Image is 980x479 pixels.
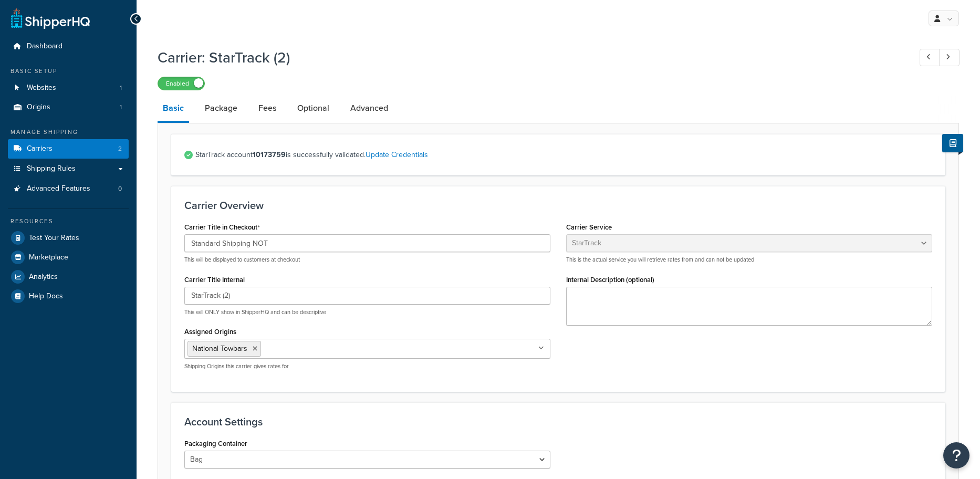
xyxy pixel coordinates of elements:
a: Next Record [939,49,960,66]
strong: 10173759 [253,149,286,160]
span: 1 [120,103,122,112]
span: 1 [120,84,122,92]
span: Marketplace [29,253,68,262]
a: Websites1 [8,78,129,98]
span: 0 [118,184,122,193]
label: Assigned Origins [184,328,236,336]
label: Internal Description (optional) [566,276,654,284]
span: National Towbars [192,343,247,354]
label: Carrier Title Internal [184,276,245,284]
h1: Carrier: StarTrack (2) [158,47,900,68]
a: Carriers2 [8,139,129,159]
a: Advanced Features0 [8,179,129,199]
p: Shipping Origins this carrier gives rates for [184,362,550,370]
h3: Account Settings [184,416,932,428]
a: Advanced [345,96,393,121]
a: Analytics [8,267,129,286]
label: Carrier Title in Checkout [184,223,260,232]
button: Show Help Docs [942,134,963,152]
a: Test Your Rates [8,228,129,247]
p: This will ONLY show in ShipperHQ and can be descriptive [184,308,550,316]
a: Marketplace [8,248,129,267]
span: Carriers [27,144,53,153]
span: Test Your Rates [29,234,79,243]
label: Carrier Service [566,223,612,231]
a: Basic [158,96,189,123]
label: Packaging Container [184,440,247,447]
a: Previous Record [920,49,940,66]
span: StarTrack account is successfully validated. [195,148,932,162]
span: Dashboard [27,42,62,51]
div: Basic Setup [8,67,129,76]
span: Shipping Rules [27,164,76,173]
label: Enabled [158,77,204,90]
div: Manage Shipping [8,128,129,137]
span: Websites [27,84,56,92]
li: Carriers [8,139,129,159]
h3: Carrier Overview [184,200,932,211]
a: Update Credentials [366,149,428,160]
a: Package [200,96,243,121]
p: This will be displayed to customers at checkout [184,256,550,264]
span: 2 [118,144,122,153]
li: Advanced Features [8,179,129,199]
a: Optional [292,96,335,121]
button: Open Resource Center [943,442,969,468]
span: Help Docs [29,292,63,301]
span: Advanced Features [27,184,90,193]
p: This is the actual service you will retrieve rates from and can not be updated [566,256,932,264]
a: Dashboard [8,37,129,56]
div: Resources [8,217,129,226]
span: Analytics [29,273,58,282]
span: Origins [27,103,50,112]
a: Origins1 [8,98,129,117]
li: Origins [8,98,129,117]
li: Websites [8,78,129,98]
a: Shipping Rules [8,159,129,179]
a: Fees [253,96,282,121]
a: Help Docs [8,287,129,306]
